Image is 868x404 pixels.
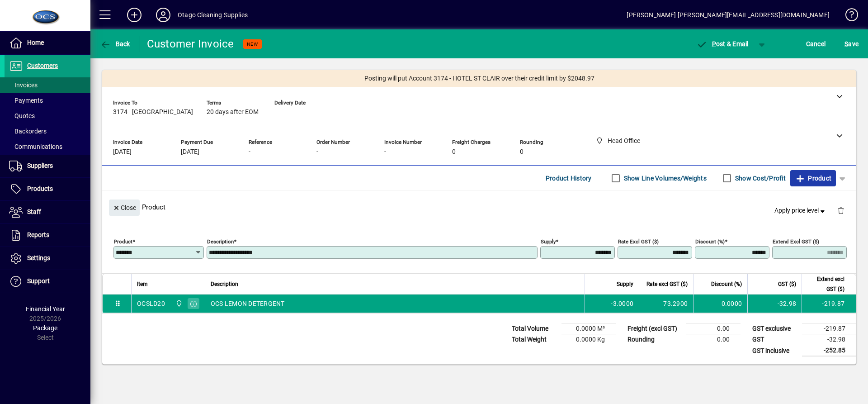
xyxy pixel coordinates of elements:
span: Support [27,277,50,285]
span: - [274,109,276,116]
span: Head Office [173,299,184,309]
a: Settings [5,247,90,270]
a: Reports [5,224,90,247]
td: 0.0000 M³ [561,323,616,334]
span: Suppliers [27,162,53,169]
span: Payments [9,97,43,104]
button: Profile [149,7,178,23]
button: Back [98,36,132,52]
span: [DATE] [113,148,132,156]
button: Post & Email [692,36,753,52]
span: Apply price level [774,206,827,215]
td: -219.87 [802,295,856,313]
span: Item [137,279,148,289]
td: 0.0000 [693,295,747,313]
span: Quotes [9,112,35,119]
mat-label: Discount (%) [695,238,725,245]
label: Show Line Volumes/Weights [622,174,707,183]
span: Staff [27,208,41,215]
span: Product [795,171,831,185]
span: Product History [546,171,592,185]
td: -32.98 [747,295,802,313]
span: - [316,148,318,156]
span: Products [27,185,53,192]
span: Posting will put Account 3174 - HOTEL ST CLAIR over their credit limit by $2048.97 [364,74,594,83]
span: Back [100,40,130,48]
button: Delete [830,200,852,221]
td: 0.00 [686,334,741,345]
a: Invoices [5,77,90,93]
span: Supply [617,279,633,289]
button: Apply price level [771,203,830,219]
app-page-header-button: Delete [830,206,852,214]
a: Knowledge Base [839,2,857,31]
span: 20 days after EOM [207,109,259,116]
span: Reports [27,231,49,238]
app-page-header-button: Close [107,203,142,211]
app-page-header-button: Back [90,36,140,52]
span: Settings [27,254,50,261]
a: Communications [5,139,90,154]
span: Communications [9,143,62,150]
span: P [712,40,716,48]
td: 0.00 [686,323,741,334]
td: 0.0000 Kg [561,334,616,345]
span: ost & Email [696,40,749,48]
td: GST inclusive [748,345,802,356]
a: Home [5,32,90,54]
span: ave [844,37,859,51]
mat-label: Description [207,238,234,245]
div: Product [102,190,856,223]
td: Total Volume [507,323,561,334]
span: - [384,148,386,156]
div: OCSLD20 [137,299,165,308]
span: S [844,40,848,48]
span: 3174 - [GEOGRAPHIC_DATA] [113,109,193,116]
a: Staff [5,201,90,223]
span: Package [33,324,57,332]
span: Cancel [806,37,826,51]
span: 0 [452,148,456,156]
span: OCS LEMON DETERGENT [211,299,285,308]
span: Home [27,39,44,46]
div: [PERSON_NAME] [PERSON_NAME][EMAIL_ADDRESS][DOMAIN_NAME] [627,8,830,22]
td: Total Weight [507,334,561,345]
button: Add [120,7,149,23]
mat-label: Product [114,238,132,245]
button: Cancel [804,36,828,52]
td: GST [748,334,802,345]
span: 0 [520,148,524,156]
span: Customers [27,62,58,69]
td: Freight (excl GST) [623,323,686,334]
span: Financial Year [26,305,65,313]
a: Quotes [5,108,90,124]
td: -219.87 [802,323,856,334]
span: Invoices [9,81,38,89]
a: Support [5,270,90,293]
mat-label: Rate excl GST ($) [618,238,659,245]
a: Backorders [5,124,90,139]
button: Close [109,200,140,216]
span: Rate excl GST ($) [646,279,688,289]
td: Rounding [623,334,686,345]
button: Product [790,170,836,186]
span: Extend excl GST ($) [807,274,844,294]
span: Close [113,200,136,215]
span: [DATE] [181,148,199,156]
div: Customer Invoice [147,37,234,51]
a: Suppliers [5,155,90,177]
span: NEW [247,41,258,47]
span: Discount (%) [711,279,742,289]
td: -252.85 [802,345,856,356]
label: Show Cost/Profit [733,174,786,183]
span: GST ($) [778,279,796,289]
button: Save [842,36,861,52]
span: - [249,148,250,156]
div: Otago Cleaning Supplies [178,8,248,22]
span: Backorders [9,128,47,135]
td: GST exclusive [748,323,802,334]
a: Payments [5,93,90,108]
a: Products [5,178,90,200]
span: Description [211,279,238,289]
td: -32.98 [802,334,856,345]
